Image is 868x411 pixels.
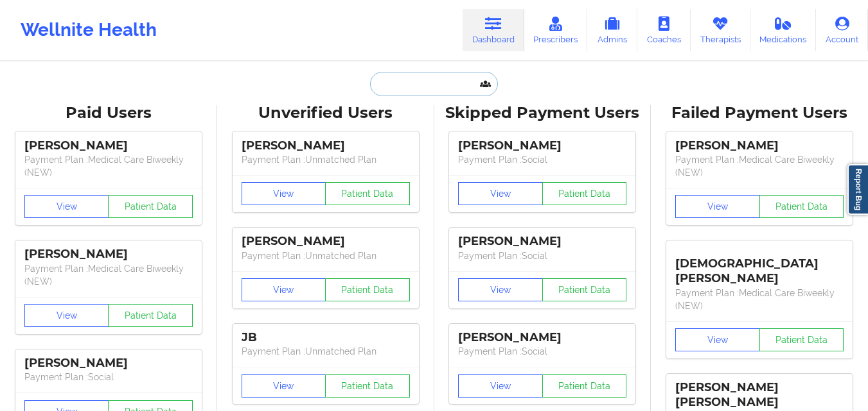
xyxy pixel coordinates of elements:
[458,330,626,345] div: [PERSON_NAME]
[458,234,626,249] div: [PERSON_NAME]
[242,330,410,345] div: JB
[24,153,193,179] p: Payment Plan : Medical Care Biweekly (NEW)
[242,249,410,262] p: Payment Plan : Unmatched Plan
[242,153,410,166] p: Payment Plan : Unmatched Plan
[108,195,193,218] button: Patient Data
[108,304,193,327] button: Patient Data
[675,153,844,179] p: Payment Plan : Medical Care Biweekly (NEW)
[750,9,817,51] a: Medications
[691,9,750,51] a: Therapists
[675,328,760,351] button: View
[24,262,193,288] p: Payment Plan : Medical Care Biweekly (NEW)
[24,247,193,262] div: [PERSON_NAME]
[458,249,626,262] p: Payment Plan : Social
[242,345,410,358] p: Payment Plan : Unmatched Plan
[759,328,844,351] button: Patient Data
[675,287,844,312] p: Payment Plan : Medical Care Biweekly (NEW)
[675,195,760,218] button: View
[458,345,626,358] p: Payment Plan : Social
[458,374,543,398] button: View
[524,9,588,51] a: Prescribers
[242,138,410,153] div: [PERSON_NAME]
[675,138,844,153] div: [PERSON_NAME]
[242,234,410,249] div: [PERSON_NAME]
[847,164,868,215] a: Report Bug
[675,380,844,410] div: [PERSON_NAME] [PERSON_NAME]
[675,247,844,286] div: [DEMOGRAPHIC_DATA][PERSON_NAME]
[242,182,326,205] button: View
[443,103,642,123] div: Skipped Payment Users
[325,182,410,205] button: Patient Data
[24,356,193,371] div: [PERSON_NAME]
[24,304,109,327] button: View
[816,9,868,51] a: Account
[542,374,627,398] button: Patient Data
[458,278,543,301] button: View
[325,278,410,301] button: Patient Data
[458,182,543,205] button: View
[759,195,844,218] button: Patient Data
[587,9,637,51] a: Admins
[458,138,626,153] div: [PERSON_NAME]
[24,138,193,153] div: [PERSON_NAME]
[242,278,326,301] button: View
[542,182,627,205] button: Patient Data
[637,9,691,51] a: Coaches
[463,9,524,51] a: Dashboard
[24,371,193,383] p: Payment Plan : Social
[660,103,859,123] div: Failed Payment Users
[226,103,425,123] div: Unverified Users
[542,278,627,301] button: Patient Data
[458,153,626,166] p: Payment Plan : Social
[242,374,326,398] button: View
[9,103,208,123] div: Paid Users
[24,195,109,218] button: View
[325,374,410,398] button: Patient Data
